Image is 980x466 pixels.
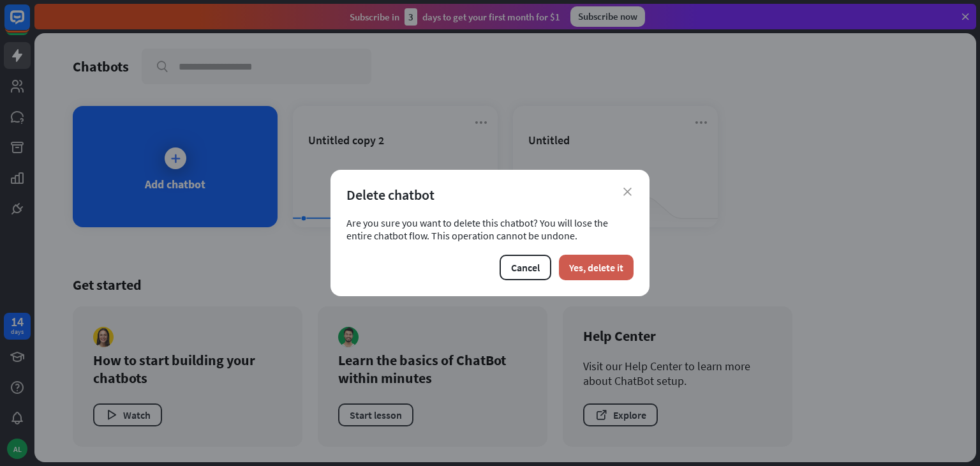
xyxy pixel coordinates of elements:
i: close [623,188,632,196]
div: Delete chatbot [346,186,634,204]
button: Yes, delete it [559,255,634,280]
button: Open LiveChat chat widget [10,5,48,43]
div: Are you sure you want to delete this chatbot? You will lose the entire chatbot flow. This operati... [346,216,634,242]
button: Cancel [500,255,551,280]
